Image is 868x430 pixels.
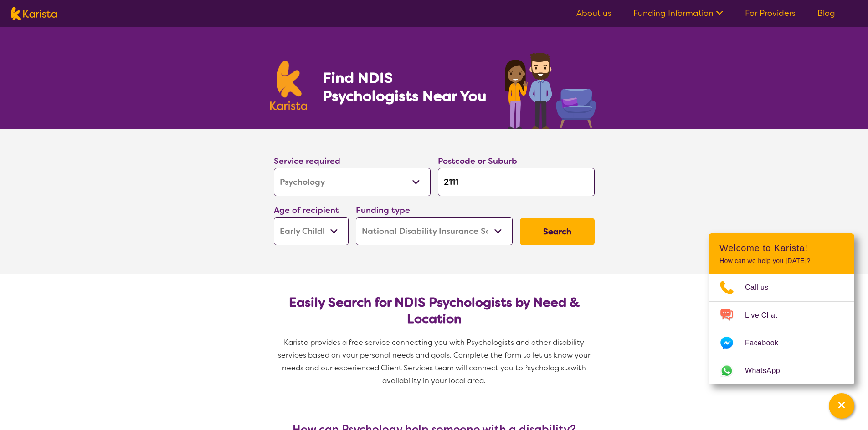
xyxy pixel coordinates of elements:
h1: Find NDIS Psychologists Near You [323,69,491,105]
a: Web link opens in a new tab. [709,357,854,384]
img: Karista logo [270,61,308,110]
span: Live Chat [745,309,788,322]
h2: Easily Search for NDIS Psychologists by Need & Location [281,294,587,327]
button: Channel Menu [829,393,854,419]
button: Search [520,218,595,245]
img: psychology [502,49,598,129]
label: Service required [274,156,340,167]
div: Channel Menu [709,233,854,384]
span: Facebook [745,336,789,350]
label: Funding type [356,205,410,216]
span: Call us [745,281,780,294]
label: Postcode or Suburb [438,156,517,167]
span: Karista provides a free service connecting you with Psychologists and other disability services b... [278,338,592,373]
p: How can we help you [DATE]? [719,257,843,265]
input: Type [438,168,595,196]
span: WhatsApp [745,364,791,378]
h2: Welcome to Karista! [719,243,843,253]
img: Karista logo [11,7,57,20]
span: Psychologists [523,363,570,373]
a: For Providers [745,8,796,19]
a: Funding Information [633,8,723,19]
a: Blog [817,8,835,19]
label: Age of recipient [274,205,339,216]
ul: Choose channel [709,274,854,384]
a: About us [576,8,611,19]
